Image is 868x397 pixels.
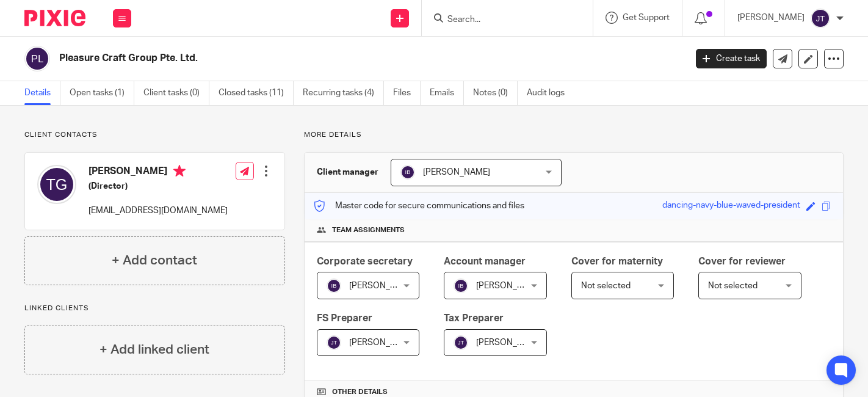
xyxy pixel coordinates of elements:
img: Pixie [24,10,85,26]
a: Details [24,81,60,105]
span: Cover for maternity [571,257,663,266]
a: Audit logs [527,81,574,105]
a: Open tasks (1) [70,81,134,105]
p: More details [304,130,844,140]
h4: + Add contact [112,251,197,270]
p: Master code for secure communications and files [314,200,524,212]
img: svg%3E [454,335,468,350]
a: Client tasks (0) [143,81,209,105]
span: Cover for reviewer [698,257,786,266]
input: Search [446,15,556,26]
h2: Pleasure Craft Group Pte. Ltd. [59,52,554,65]
a: Emails [430,81,464,105]
img: svg%3E [24,46,50,71]
img: svg%3E [454,279,468,293]
h5: (Director) [89,180,228,192]
a: Closed tasks (11) [219,81,294,105]
img: svg%3E [811,9,830,28]
span: Not selected [581,282,631,290]
span: Tax Preparer [444,313,504,323]
a: Create task [696,49,767,68]
span: Get Support [623,13,670,22]
img: svg%3E [37,165,76,204]
h4: [PERSON_NAME] [89,165,228,180]
span: [PERSON_NAME] [476,338,543,347]
span: Not selected [708,282,758,290]
p: [PERSON_NAME] [737,12,805,24]
img: svg%3E [327,279,341,293]
i: Primary [173,165,186,177]
a: Notes (0) [473,81,518,105]
span: FS Preparer [317,313,372,323]
p: Linked clients [24,304,285,313]
p: Client contacts [24,130,285,140]
span: [PERSON_NAME] [423,168,490,177]
span: Team assignments [332,225,405,235]
h3: Client manager [317,166,378,178]
span: [PERSON_NAME] [349,282,416,290]
span: Account manager [444,257,526,266]
img: svg%3E [327,335,341,350]
div: dancing-navy-blue-waved-president [662,199,800,213]
span: [PERSON_NAME] [476,282,543,290]
p: [EMAIL_ADDRESS][DOMAIN_NAME] [89,205,228,217]
a: Files [393,81,421,105]
h4: + Add linked client [99,340,209,359]
span: [PERSON_NAME] [349,338,416,347]
span: Other details [332,387,388,397]
img: svg%3E [400,165,415,180]
span: Corporate secretary [317,257,413,266]
a: Recurring tasks (4) [303,81,384,105]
